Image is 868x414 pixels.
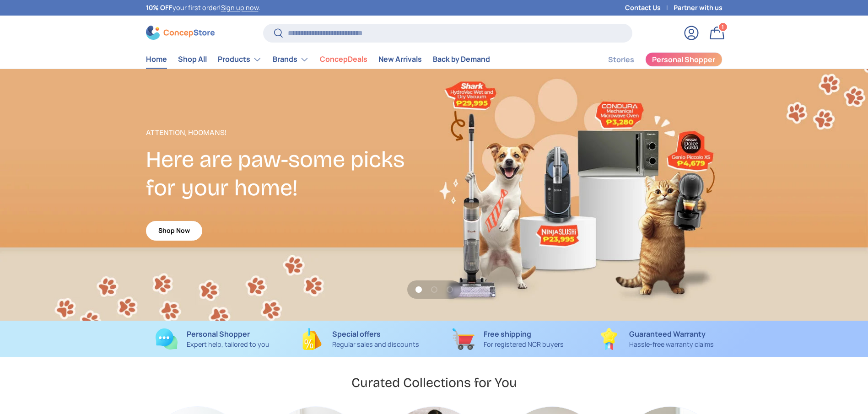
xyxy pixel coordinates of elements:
[608,51,634,69] a: Stories
[178,50,207,68] a: Shop All
[586,50,722,69] nav: Secondary
[629,339,714,349] p: Hassle-free warranty claims
[722,23,724,30] span: 1
[221,3,259,12] a: Sign up now
[187,339,270,349] p: Expert help, tailored to you
[484,339,564,349] p: For registered NCR buyers
[146,50,490,69] nav: Primary
[146,3,260,13] p: your first order! .
[320,50,367,68] a: ConcepDeals
[332,339,419,349] p: Regular sales and discounts
[484,329,531,339] strong: Free shipping
[629,329,706,339] strong: Guaranteed Warranty
[273,50,309,69] a: Brands
[146,50,167,68] a: Home
[187,329,250,339] strong: Personal Shopper
[218,50,262,69] a: Products
[146,127,434,138] p: Attention, Hoomans!
[378,50,422,68] a: New Arrivals
[146,145,434,202] h2: Here are paw-some picks for your home!
[589,328,722,350] a: Guaranteed Warranty Hassle-free warranty claims
[332,329,381,339] strong: Special offers
[645,52,722,67] a: Personal Shopper
[294,328,427,350] a: Special offers Regular sales and discounts
[146,221,202,241] a: Shop Now
[146,26,215,40] img: ConcepStore
[674,3,722,13] a: Partner with us
[267,50,314,69] summary: Brands
[212,50,267,69] summary: Products
[351,374,517,391] h2: Curated Collections for You
[146,3,173,12] strong: 10% OFF
[652,56,715,63] span: Personal Shopper
[433,50,490,68] a: Back by Demand
[442,328,575,350] a: Free shipping For registered NCR buyers
[146,328,279,350] a: Personal Shopper Expert help, tailored to you
[625,3,674,13] a: Contact Us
